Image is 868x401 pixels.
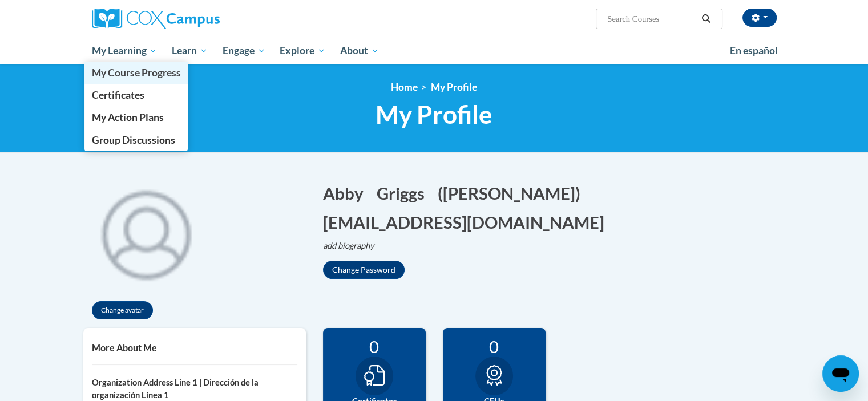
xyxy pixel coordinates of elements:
[83,170,209,295] div: Click to change the profile picture
[91,67,180,79] span: My Course Progress
[84,62,188,84] a: My Course Progress
[84,38,165,64] a: My Learning
[215,38,273,64] a: Engage
[451,337,537,357] div: 0
[697,12,714,26] button: Search
[223,44,265,58] span: Engage
[340,44,379,58] span: About
[164,38,215,64] a: Learn
[272,38,333,64] a: Explore
[84,84,188,106] a: Certificates
[333,38,386,64] a: About
[376,99,492,129] span: My Profile
[431,81,477,93] span: My Profile
[377,181,432,205] button: Edit last name
[323,241,374,250] i: add biography
[323,181,371,205] button: Edit first name
[323,210,612,234] button: Edit email address
[391,81,418,93] a: Home
[91,111,163,123] span: My Action Plans
[75,38,794,64] div: Main menu
[84,129,188,151] a: Group Discussions
[332,337,417,357] div: 0
[92,301,153,319] button: Change avatar
[83,170,209,295] img: profile avatar
[822,355,859,392] iframe: Button to launch messaging window
[323,240,383,252] button: Edit biography
[280,44,325,58] span: Explore
[92,9,220,29] img: Cox Campus
[722,39,785,63] a: En español
[91,44,157,58] span: My Learning
[323,261,405,279] button: Change Password
[172,44,208,58] span: Learn
[91,89,144,101] span: Certificates
[92,342,297,353] h5: More About Me
[438,181,588,205] button: Edit screen name
[84,106,188,128] a: My Action Plans
[91,134,175,146] span: Group Discussions
[606,12,697,26] input: Search Courses
[730,44,778,56] span: En español
[742,9,777,27] button: Account Settings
